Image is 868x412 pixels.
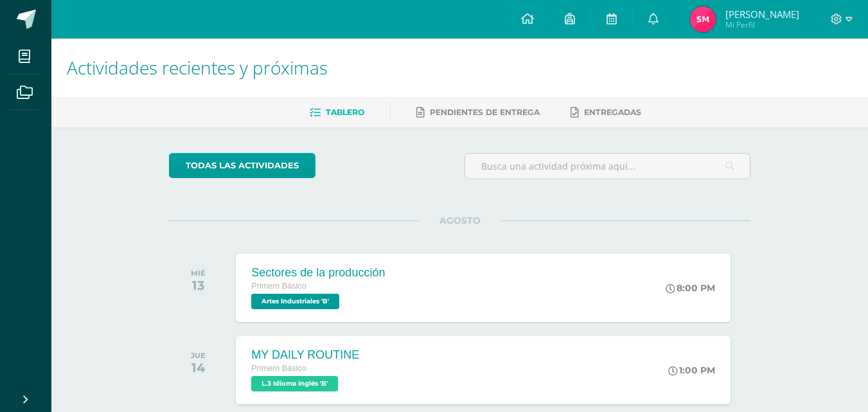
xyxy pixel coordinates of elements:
div: MY DAILY ROUTINE [251,348,359,362]
div: MIÉ [191,269,206,278]
span: Artes Industriales 'B' [251,294,339,309]
img: 55e7213db05bd3990b1bb0a39ed178c7.png [690,6,716,32]
span: AGOSTO [419,215,501,226]
div: Sectores de la producción [251,266,385,280]
div: 14 [191,360,206,375]
a: todas las Actividades [169,153,315,178]
div: 8:00 PM [666,282,715,294]
span: Mi Perfil [725,19,799,30]
input: Busca una actividad próxima aquí... [465,154,750,179]
a: Pendientes de entrega [416,102,540,123]
span: Primero Básico [251,364,306,373]
div: 13 [191,278,206,293]
span: [PERSON_NAME] [725,8,799,21]
span: Tablero [326,107,364,117]
div: 1:00 PM [668,364,715,376]
span: Actividades recientes y próximas [67,55,328,80]
span: Pendientes de entrega [430,107,540,117]
span: Entregadas [584,107,641,117]
span: Primero Básico [251,282,306,291]
a: Tablero [310,102,364,123]
a: Entregadas [571,102,641,123]
span: L.3 Idioma Inglés 'B' [251,376,338,391]
div: JUE [191,351,206,360]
